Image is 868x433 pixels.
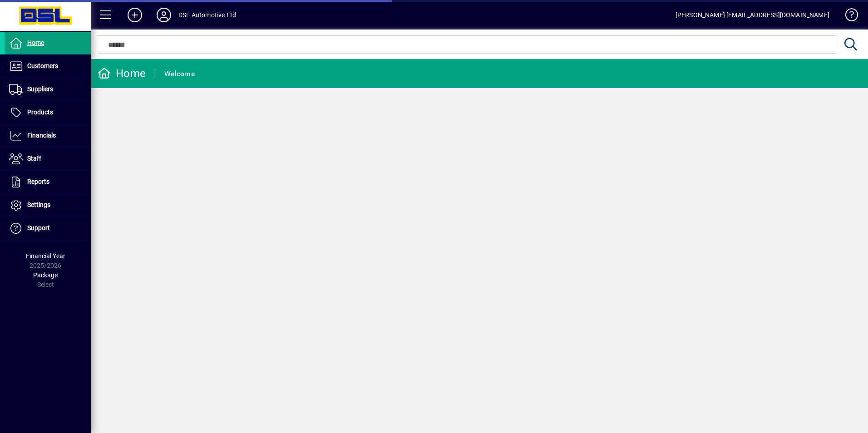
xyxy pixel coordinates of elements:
a: Customers [5,55,91,78]
span: Staff [27,155,41,162]
a: Staff [5,148,91,170]
a: Products [5,101,91,124]
div: Home [98,66,146,81]
button: Profile [149,7,178,23]
span: Support [27,224,50,231]
span: Customers [27,62,58,69]
span: Reports [27,178,49,185]
span: Package [33,271,58,279]
a: Financials [5,124,91,147]
span: Settings [27,201,50,208]
div: Welcome [164,67,195,81]
span: Home [27,39,44,46]
button: Add [120,7,149,23]
a: Support [5,217,91,240]
a: Reports [5,171,91,193]
span: Financial Year [26,252,65,260]
div: [PERSON_NAME] [EMAIL_ADDRESS][DOMAIN_NAME] [676,8,829,22]
a: Knowledge Base [838,2,857,31]
a: Settings [5,194,91,216]
span: Products [27,108,53,116]
a: Suppliers [5,78,91,101]
span: Suppliers [27,85,53,93]
span: Financials [27,132,56,139]
div: DSL Automotive Ltd [178,8,236,22]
